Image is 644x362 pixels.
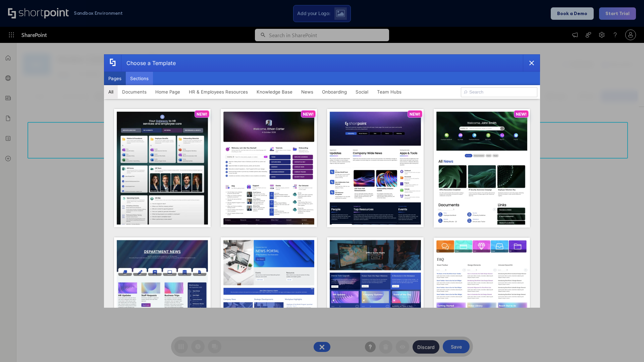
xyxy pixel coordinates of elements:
button: Home Page [151,85,184,99]
button: All [104,85,118,99]
button: News [297,85,318,99]
button: Onboarding [318,85,351,99]
iframe: Chat Widget [610,330,644,362]
p: NEW! [516,112,527,117]
button: Pages [104,72,126,85]
div: Choose a Template [121,55,176,71]
p: NEW! [410,112,420,117]
button: Knowledge Base [252,85,297,99]
div: template selector [104,54,540,308]
p: NEW! [197,112,207,117]
button: Social [351,85,373,99]
button: Documents [118,85,151,99]
button: Sections [126,72,153,85]
input: Search [461,87,537,97]
button: HR & Employees Resources [184,85,252,99]
p: NEW! [303,112,314,117]
button: Team Hubs [373,85,406,99]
